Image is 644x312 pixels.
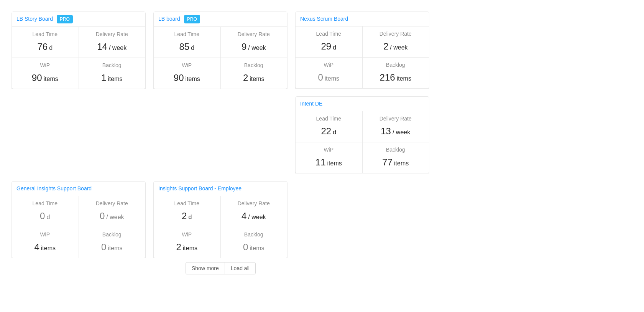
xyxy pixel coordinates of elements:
span: items [108,74,122,84]
a: LB board [158,16,180,22]
div: Delivery Rate [366,115,426,123]
div: Lead Time [157,30,217,38]
span: / week [393,128,410,137]
span: 2 [182,211,187,221]
span: 4 [242,211,246,221]
span: 0 [40,211,45,221]
div: WiP [15,231,75,239]
div: Delivery Rate [224,30,284,38]
span: 77 [382,157,393,167]
span: items [250,74,264,84]
span: 2 [243,73,248,83]
div: Backlog [224,231,284,239]
span: d [333,128,336,137]
span: d [191,43,194,53]
span: / week [248,43,266,53]
div: Delivery Rate [366,30,426,38]
div: Delivery Rate [82,200,142,208]
span: 1 [101,73,106,83]
span: 11 [315,157,326,167]
span: 216 [380,72,395,83]
div: Backlog [366,61,426,69]
div: Lead Time [299,115,358,123]
div: Delivery Rate [224,200,284,208]
a: Insights Support Board - Employee [158,185,242,191]
span: 85 [179,41,189,52]
span: items [43,74,58,84]
div: Lead Time [15,200,75,208]
div: WiP [157,61,217,69]
span: items [185,74,200,84]
span: PRO [57,15,73,23]
span: items [183,244,197,253]
div: WiP [157,231,217,239]
span: 13 [381,126,391,136]
div: Lead Time [15,30,75,38]
span: 2 [383,41,388,51]
span: PRO [184,15,200,23]
div: Backlog [366,146,426,154]
button: Load all [225,262,256,274]
span: 4 [34,242,39,252]
span: items [394,159,409,168]
div: WiP [299,146,358,154]
div: Lead Time [299,30,358,38]
span: 29 [321,41,331,51]
span: 0 [101,242,106,252]
div: Delivery Rate [82,30,142,38]
div: WiP [15,61,75,69]
span: / week [390,43,407,52]
span: 0 [100,211,105,221]
div: WiP [299,61,358,69]
span: items [325,74,339,83]
button: Show more [186,262,225,274]
span: d [46,213,50,222]
span: items [397,74,411,83]
a: LB Story Board [16,16,53,22]
span: d [49,43,53,53]
div: Backlog [82,61,142,69]
span: / week [109,43,127,53]
span: 14 [97,41,107,52]
span: items [327,159,342,168]
span: 90 [174,73,184,83]
div: Backlog [82,231,142,239]
span: d [188,213,192,222]
span: / week [106,213,124,222]
a: Nexus Scrum Board [300,16,348,22]
span: 9 [242,41,246,52]
span: 76 [37,41,48,52]
div: Backlog [224,61,284,69]
span: / week [248,213,266,222]
span: 0 [318,72,323,83]
span: 22 [321,126,331,136]
div: Lead Time [157,200,217,208]
a: General Insights Support Board [16,185,92,191]
span: 90 [32,73,42,83]
span: items [41,244,56,253]
span: 2 [176,242,181,252]
span: d [333,43,336,52]
span: items [108,244,122,253]
span: 0 [243,242,248,252]
a: Intent DE [300,101,322,107]
span: items [250,244,264,253]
